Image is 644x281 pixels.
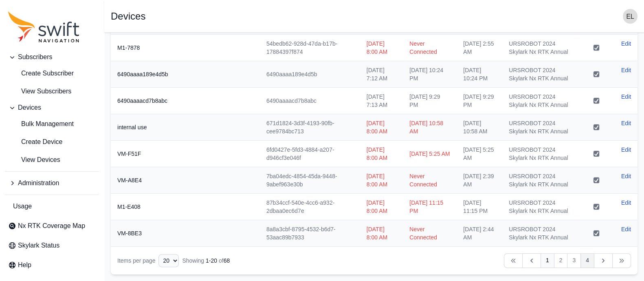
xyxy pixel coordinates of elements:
button: Administration [5,175,99,191]
td: [DATE] 8:00 AM [360,35,403,61]
a: Edit [621,172,631,180]
a: Usage [5,198,99,215]
a: Edit [621,146,631,154]
td: [DATE] 8:00 AM [360,141,403,167]
span: View Subscribers [8,86,71,96]
td: [DATE] 11:15 PM [457,194,502,220]
th: VM-8BE3 [111,220,260,247]
td: [DATE] 10:58 AM [457,114,502,141]
td: [DATE] 10:24 PM [403,61,457,88]
td: 7ba04edc-4854-45da-9448-9abef963e30b [260,167,360,194]
button: Subscribers [5,49,99,65]
a: Edit [621,66,631,74]
h1: Devices [111,11,145,21]
td: [DATE] 2:55 AM [457,35,502,61]
td: [DATE] 8:00 AM [360,114,403,141]
nav: Table navigation [111,247,637,274]
th: 6490aaaacd7b8abc [111,88,260,114]
a: Bulk Management [5,116,99,132]
td: URSROBOT 2024 Skylark Nx RTK Annual [502,167,578,194]
a: View Devices [5,152,99,168]
a: 3 [567,253,581,268]
button: Devices [5,100,99,116]
td: 87b34ccf-540e-4cc6-a932-2dbaa0ec6d7e [260,194,360,220]
a: Nx RTK Coverage Map [5,218,99,234]
span: 68 [224,257,230,264]
td: 6490aaaa189e4d5b [260,61,360,88]
th: VM-F51F [111,141,260,167]
th: M1-7878 [111,35,260,61]
td: [DATE] 7:12 AM [360,61,403,88]
td: URSROBOT 2024 Skylark Nx RTK Annual [502,35,578,61]
td: [DATE] 8:00 AM [360,194,403,220]
a: 2 [554,253,568,268]
th: M1-E408 [111,194,260,220]
td: URSROBOT 2024 Skylark Nx RTK Annual [502,61,578,88]
td: [DATE] 8:00 AM [360,167,403,194]
td: Never Connected [403,220,457,247]
td: 8a8a3cbf-8795-4532-b6d7-53aac89b7933 [260,220,360,247]
span: View Devices [8,155,60,165]
span: Devices [18,103,41,113]
a: Skylark Status [5,237,99,254]
td: [DATE] 2:44 AM [457,220,502,247]
td: URSROBOT 2024 Skylark Nx RTK Annual [502,88,578,114]
span: Nx RTK Coverage Map [18,221,85,231]
span: Bulk Management [8,119,74,129]
a: Edit [621,119,631,127]
span: Items per page [117,257,155,264]
td: URSROBOT 2024 Skylark Nx RTK Annual [502,141,578,167]
td: URSROBOT 2024 Skylark Nx RTK Annual [502,194,578,220]
span: Subscribers [18,52,52,62]
a: 4 [580,253,594,268]
a: 1 [541,253,554,268]
span: Create Device [8,137,62,147]
td: [DATE] 9:29 PM [457,88,502,114]
td: 54bedb62-928d-47da-b17b-17884397f874 [260,35,360,61]
a: Edit [621,93,631,101]
td: [DATE] 11:15 PM [403,194,457,220]
td: [DATE] 5:25 AM [403,141,457,167]
a: Edit [621,199,631,207]
td: [DATE] 10:24 PM [457,61,502,88]
span: Skylark Status [18,241,59,250]
span: Usage [13,201,32,211]
a: Create Subscriber [5,65,99,82]
td: [DATE] 5:25 AM [457,141,502,167]
td: URSROBOT 2024 Skylark Nx RTK Annual [502,114,578,141]
img: user photo [623,9,637,24]
td: [DATE] 9:29 PM [403,88,457,114]
span: Create Subscriber [8,69,74,78]
th: internal use [111,114,260,141]
td: [DATE] 7:13 AM [360,88,403,114]
td: Never Connected [403,167,457,194]
td: URSROBOT 2024 Skylark Nx RTK Annual [502,220,578,247]
span: 1 - 20 [206,257,217,264]
div: Showing of [182,257,230,265]
a: View Subscribers [5,83,99,100]
a: Help [5,257,99,273]
th: VM-A8E4 [111,167,260,194]
td: Never Connected [403,35,457,61]
span: Help [18,260,31,270]
span: Administration [18,178,59,188]
td: 6fd0427e-5fd3-4884-a207-d946cf3e046f [260,141,360,167]
td: [DATE] 10:58 AM [403,114,457,141]
td: 671d1824-3d3f-4193-90fb-cee9784bc713 [260,114,360,141]
a: Edit [621,225,631,233]
td: [DATE] 2:39 AM [457,167,502,194]
th: 6490aaaa189e4d5b [111,61,260,88]
a: Create Device [5,134,99,150]
td: [DATE] 8:00 AM [360,220,403,247]
select: Display Limit [158,254,179,267]
td: 6490aaaacd7b8abc [260,88,360,114]
a: Edit [621,40,631,48]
